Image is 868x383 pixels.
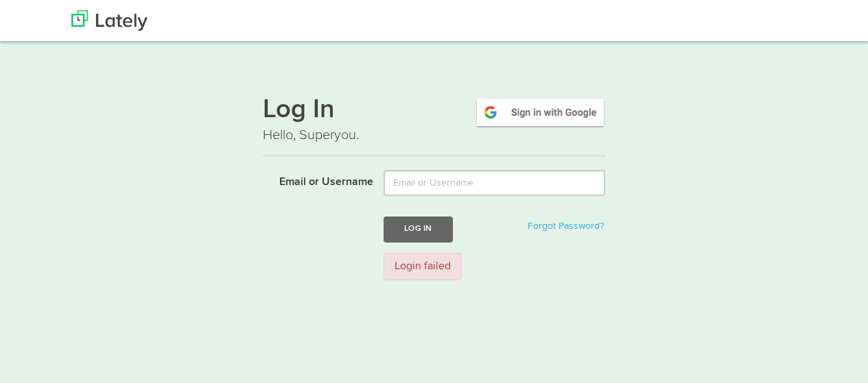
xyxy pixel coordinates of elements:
[384,170,605,196] input: Email or Username
[475,97,606,128] img: google-signin.png
[384,217,452,242] button: Log In
[253,170,374,190] label: Email or Username
[528,221,604,231] a: Forgot Password?
[384,253,462,281] div: Login failed
[263,125,606,145] p: Hello, Superyou.
[263,97,606,125] h1: Log In
[71,10,148,31] img: Lately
